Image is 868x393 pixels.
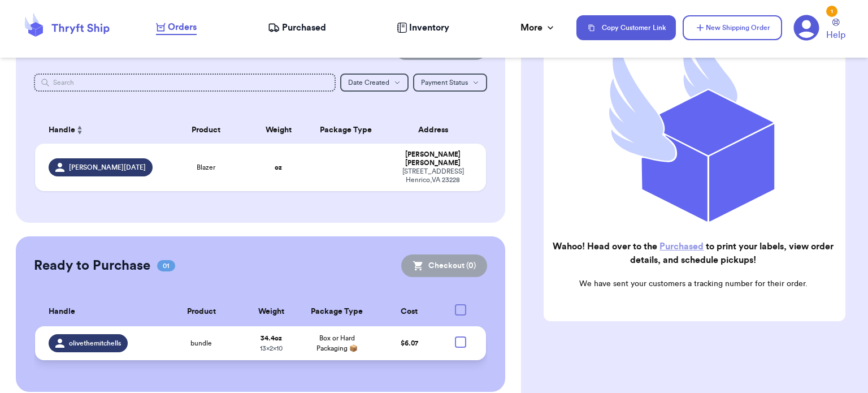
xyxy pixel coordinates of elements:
div: [PERSON_NAME] [PERSON_NAME] [393,150,472,167]
button: Copy Customer Link [576,15,676,40]
h2: Ready to Purchase [34,257,150,275]
a: Purchased [659,242,704,251]
button: Sort ascending [75,123,84,137]
button: New Shipping Order [683,15,782,40]
span: 13 x 2 x 10 [260,345,283,352]
a: Inventory [397,21,449,34]
span: Purchased [282,21,326,34]
strong: oz [275,164,282,171]
span: Box or Hard Packaging 📦 [316,335,358,352]
span: Handle [49,124,75,136]
span: $ 6.07 [401,340,418,347]
a: Orders [156,20,197,35]
span: 01 [157,260,175,271]
a: Help [826,19,845,42]
th: Package Type [306,116,387,144]
span: olivethemitchells [69,339,121,348]
span: Orders [168,20,197,34]
strong: 34.4 oz [261,335,282,342]
div: More [520,21,556,34]
h2: Wahoo! Head over to the to print your labels, view order details, and schedule pickups! [553,240,834,267]
a: 1 [793,15,819,41]
input: Search [34,74,336,92]
span: Help [826,28,845,42]
span: Date Created [348,79,389,86]
th: Weight [251,116,306,144]
th: Cost [376,297,442,326]
th: Product [158,297,245,326]
p: We have sent your customers a tracking number for their order. [553,278,834,290]
th: Package Type [298,297,377,326]
span: Blazer [197,163,215,172]
span: Payment Status [421,79,468,86]
th: Weight [245,297,298,326]
span: Inventory [409,21,449,34]
div: 1 [826,6,837,17]
div: [STREET_ADDRESS] Henrico , VA 23228 [393,167,472,184]
span: [PERSON_NAME][DATE] [69,163,146,172]
th: Address [387,116,486,144]
button: Payment Status [413,74,487,92]
button: Checkout (0) [401,254,487,277]
span: bundle [190,339,212,348]
a: Purchased [268,21,326,34]
button: Date Created [340,74,409,92]
th: Product [161,116,251,144]
span: Handle [49,306,75,318]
